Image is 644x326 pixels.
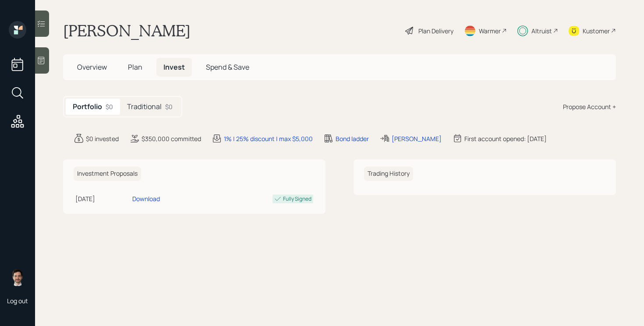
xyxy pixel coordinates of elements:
[75,194,129,203] div: [DATE]
[9,269,26,286] img: jonah-coleman-headshot.png
[132,194,160,203] div: Download
[336,134,369,143] div: Bond ladder
[563,102,616,111] div: Propose Account +
[127,103,162,111] h5: Traditional
[165,102,173,111] div: $0
[63,21,191,40] h1: [PERSON_NAME]
[163,62,185,72] span: Invest
[73,103,102,111] h5: Portfolio
[142,134,201,143] div: $350,000 committed
[206,62,249,72] span: Spend & Save
[364,167,413,181] h6: Trading History
[283,195,311,203] div: Fully Signed
[464,134,547,143] div: First account opened: [DATE]
[224,134,313,143] div: 1% | 25% discount | max $5,000
[128,62,142,72] span: Plan
[479,26,501,35] div: Warmer
[77,62,107,72] span: Overview
[74,167,141,181] h6: Investment Proposals
[583,26,610,35] div: Kustomer
[106,102,113,111] div: $0
[418,26,453,35] div: Plan Delivery
[7,297,28,305] div: Log out
[531,26,552,35] div: Altruist
[392,134,442,143] div: [PERSON_NAME]
[86,134,119,143] div: $0 invested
